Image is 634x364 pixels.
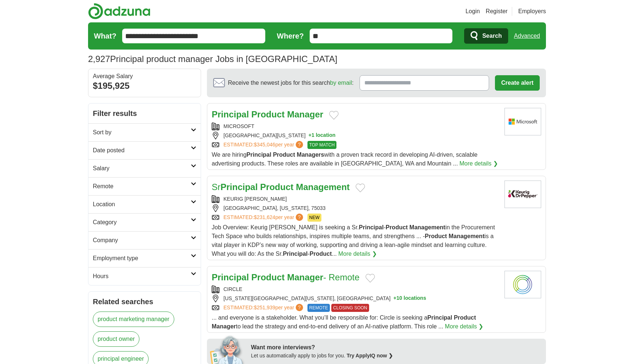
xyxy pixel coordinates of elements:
a: Principal Product Manager- Remote [212,272,360,282]
span: REMOTE [307,304,330,312]
span: ? [296,141,303,148]
strong: Product [260,182,294,192]
strong: Management [409,224,445,230]
strong: Principal [427,314,452,321]
button: Search [464,28,508,44]
strong: Product [251,272,285,282]
a: by email [330,80,352,86]
label: Where? [277,30,304,41]
span: ? [296,214,303,221]
a: Register [486,7,508,16]
a: SrPrincipal Product Management [212,182,350,192]
a: product marketing manager [93,312,174,327]
h2: Sort by [93,128,191,137]
div: [GEOGRAPHIC_DATA], [US_STATE], 75033 [212,204,499,212]
strong: Product [310,251,332,257]
h2: Company [93,236,191,245]
label: What? [94,30,116,41]
strong: Manager [212,323,236,330]
strong: Principal [212,272,249,282]
a: Hours [88,267,201,285]
strong: Principal [247,152,272,158]
a: Salary [88,159,201,177]
a: Remote [88,177,201,195]
strong: Product [273,152,295,158]
span: Job Overview: Keurig [PERSON_NAME] is seeking a Sr. - in the Procurement Tech Space who builds re... [212,224,495,257]
h2: Date posted [93,146,191,155]
div: Average Salary [93,73,196,79]
strong: Principal [359,224,384,230]
a: CIRCLE [223,286,242,292]
span: Search [482,29,502,43]
h2: Location [93,200,191,209]
strong: Principal [221,182,258,192]
div: Want more interviews? [251,343,542,352]
a: Principal Product Manager [212,109,323,119]
h2: Category [93,218,191,227]
span: Receive the newest jobs for this search : [228,79,353,87]
a: More details ❯ [338,250,377,258]
span: ... and everyone is a stakeholder. What you’ll be responsible for: Circle is seeking a to lead th... [212,314,476,330]
div: [GEOGRAPHIC_DATA][US_STATE] [212,132,499,139]
a: Date posted [88,141,201,159]
h1: Principal product manager Jobs in [GEOGRAPHIC_DATA] [88,54,337,64]
a: Employers [518,7,546,16]
strong: Principal [283,251,308,257]
button: Add to favorite jobs [329,111,339,120]
span: CLOSING SOON [331,304,369,312]
h2: Hours [93,272,191,281]
a: Advanced [514,29,540,43]
a: Try ApplyIQ now ❯ [347,353,393,358]
div: $195,925 [93,79,196,92]
span: ? [296,304,303,311]
a: More details ❯ [459,159,498,168]
strong: Product [386,224,408,230]
span: TOP MATCH [307,141,336,149]
strong: Product [251,109,285,119]
a: ESTIMATED:$251,939per year? [223,304,305,312]
button: Add to favorite jobs [365,274,375,283]
span: NEW [307,214,321,222]
a: More details ❯ [445,322,484,331]
strong: Product [425,233,447,239]
h2: Salary [93,164,191,173]
a: Sort by [88,123,201,141]
span: $345,046 [254,142,275,148]
a: Company [88,231,201,249]
strong: Manager [287,109,323,119]
img: Microsoft logo [504,108,541,135]
h2: Filter results [88,103,201,123]
button: +10 locations [393,295,426,302]
h2: Remote [93,182,191,191]
button: Add to favorite jobs [356,183,365,192]
img: Adzuna logo [88,3,150,19]
a: Login [466,7,480,16]
h2: Related searches [93,296,196,307]
span: $231,624 [254,214,275,220]
strong: Manager [287,272,323,282]
strong: Principal [212,109,249,119]
a: MICROSOFT [223,123,254,129]
a: Location [88,195,201,213]
span: + [393,295,396,302]
span: We are hiring with a proven track record in developing AI-driven, scalable advertising products. ... [212,152,478,167]
strong: Managers [297,152,324,158]
a: Employment type [88,249,201,267]
button: +1 location [309,132,336,139]
span: + [309,132,311,139]
img: apply-iq-scientist.png [210,335,245,364]
h2: Employment type [93,254,191,263]
strong: Management [449,233,485,239]
a: KEURIG [PERSON_NAME] [223,196,287,202]
span: $251,939 [254,305,275,310]
div: [US_STATE][GEOGRAPHIC_DATA][US_STATE], [GEOGRAPHIC_DATA] [212,295,499,302]
a: product owner [93,331,139,347]
div: Let us automatically apply to jobs for you. [251,352,542,360]
strong: Product [454,314,476,321]
strong: Management [296,182,350,192]
a: Category [88,213,201,231]
img: Circle logo [504,271,541,298]
button: Create alert [495,75,540,91]
img: Keurig Dr Pepper logo [504,181,541,208]
span: 2,927 [88,52,110,66]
